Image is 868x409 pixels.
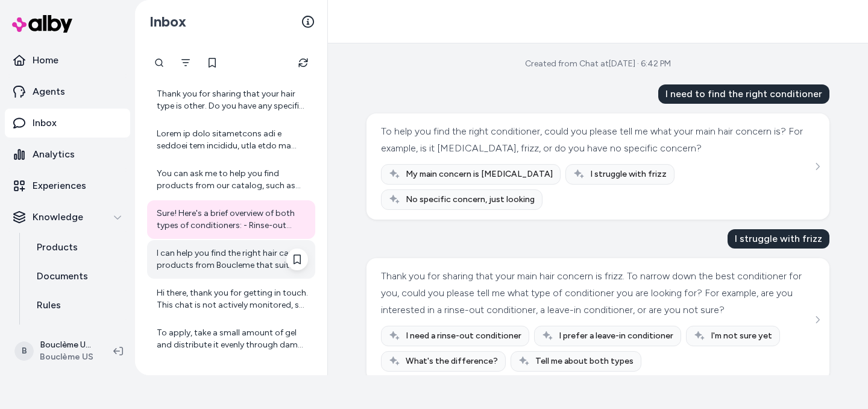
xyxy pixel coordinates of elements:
[40,351,94,363] span: Bouclème US
[147,81,315,119] a: Thank you for sharing that your hair type is other. Do you have any specific hair concerns you wo...
[157,128,308,152] div: Lorem ip dolo sitametcons adi e seddoei tem incididu, utla etdo ma aliquae admin, veni qui nost e...
[5,109,130,138] a: Inbox
[147,360,315,398] a: Thanks for letting me know you have no specific hair concerns. Would you prefer a shampoo that de...
[7,332,104,370] button: BBouclème US ShopifyBouclème US
[810,159,825,174] button: See more
[406,330,521,342] span: I need a rinse-out conditioner
[658,84,829,104] div: I need to find the right conditioner
[5,203,130,232] button: Knowledge
[14,341,34,361] span: B
[535,355,634,367] span: Tell me about both types
[157,287,308,311] div: Hi there, thank you for getting in touch. This chat is not actively monitored, so for any custome...
[147,320,315,358] a: To apply, take a small amount of gel and distribute it evenly through damp hair, scrunching as yo...
[147,200,315,239] a: Sure! Here's a brief overview of both types of conditioners: - Rinse-out conditioner: This type i...
[37,298,61,312] p: Rules
[559,330,673,342] span: I prefer a leave-in conditioner
[174,51,198,75] button: Filter
[5,77,130,106] a: Agents
[147,240,315,279] a: I can help you find the right hair care products from Boucleme that suit your needs, such as prod...
[728,229,829,249] div: I struggle with frizz
[12,15,72,33] img: alby Logo
[525,58,671,70] div: Created from Chat at [DATE] · 6:42 PM
[25,262,130,291] a: Documents
[147,280,315,319] a: Hi there, thank you for getting in touch. This chat is not actively monitored, so for any custome...
[147,160,315,199] a: You can ask me to help you find products from our catalog, such as hair care products, styling pr...
[40,339,94,351] p: Bouclème US Shopify
[5,140,130,169] a: Analytics
[25,291,130,320] a: Rules
[406,355,498,367] span: What's the difference?
[33,210,83,224] p: Knowledge
[381,123,812,157] div: To help you find the right conditioner, could you please tell me what your main hair concern is? ...
[711,330,772,342] span: I'm not sure yet
[157,208,308,232] div: Sure! Here's a brief overview of both types of conditioners: - Rinse-out conditioner: This type i...
[33,53,58,68] p: Home
[147,121,315,159] a: Lorem ip dolo sitametcons adi e seddoei tem incididu, utla etdo ma aliquae admin, veni qui nost e...
[157,168,308,192] div: You can ask me to help you find products from our catalog, such as hair care products, styling pr...
[149,13,186,31] h2: Inbox
[33,116,57,130] p: Inbox
[406,194,535,206] span: No specific concern, just looking
[5,171,130,200] a: Experiences
[37,269,88,284] p: Documents
[33,179,86,193] p: Experiences
[37,240,78,255] p: Products
[157,88,308,112] div: Thank you for sharing that your hair type is other. Do you have any specific hair concerns you wo...
[157,327,308,351] div: To apply, take a small amount of gel and distribute it evenly through damp hair, scrunching as yo...
[381,268,812,319] div: Thank you for sharing that your main hair concern is frizz. To narrow down the best conditioner f...
[25,233,130,262] a: Products
[406,168,553,180] span: My main concern is [MEDICAL_DATA]
[33,147,75,162] p: Analytics
[33,84,65,99] p: Agents
[291,51,315,75] button: Refresh
[157,367,308,391] div: Thanks for letting me know you have no specific hair concerns. Would you prefer a shampoo that de...
[157,247,308,271] div: I can help you find the right hair care products from Boucleme that suit your needs, such as prod...
[590,168,667,180] span: I struggle with frizz
[810,312,825,327] button: See more
[5,46,130,75] a: Home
